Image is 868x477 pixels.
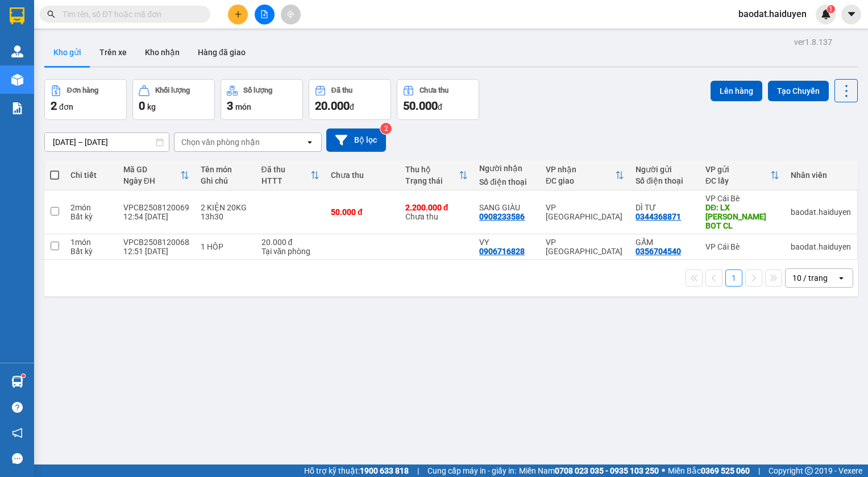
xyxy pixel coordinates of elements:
[405,203,468,212] div: 2.200.000 đ
[701,466,750,475] strong: 0369 525 060
[405,165,459,174] div: Thu hộ
[90,39,136,66] button: Trên xe
[636,165,694,174] div: Người gửi
[479,238,534,247] div: VY
[234,10,242,18] span: plus
[350,102,354,111] span: đ
[662,468,665,473] span: ⚪️
[181,136,260,148] div: Chọn văn phòng nhận
[70,203,112,212] div: 2 món
[123,212,189,221] div: 12:54 [DATE]
[155,86,190,94] div: Khối lượng
[243,86,272,94] div: Số lượng
[201,176,250,185] div: Ghi chú
[546,165,615,174] div: VP nhận
[132,79,215,120] button: Khối lượng0kg
[400,160,474,190] th: Toggle SortBy
[791,171,851,180] div: Nhân viên
[729,7,816,21] span: baodat.haiduyen
[281,5,301,24] button: aim
[228,5,248,24] button: plus
[47,10,55,18] span: search
[12,402,23,413] span: question-circle
[555,466,659,475] strong: 0708 023 035 - 0935 103 250
[255,5,275,24] button: file-add
[546,238,624,256] div: VP [GEOGRAPHIC_DATA]
[67,86,98,94] div: Đơn hàng
[668,464,750,477] span: Miền Bắc
[123,165,180,174] div: Mã GD
[768,81,829,101] button: Tạo Chuyến
[139,99,145,113] span: 0
[70,171,112,180] div: Chi tiết
[256,160,326,190] th: Toggle SortBy
[45,133,169,151] input: Select a date range.
[725,269,742,287] button: 1
[315,99,350,113] span: 20.000
[829,5,833,13] span: 1
[791,208,851,217] div: baodat.haiduyen
[70,212,112,221] div: Bất kỳ
[360,466,409,475] strong: 1900 633 818
[305,138,314,147] svg: open
[11,45,23,57] img: warehouse-icon
[821,9,831,19] img: icon-new-feature
[11,102,23,114] img: solution-icon
[22,374,25,378] sup: 1
[44,39,90,66] button: Kho gửi
[261,176,311,185] div: HTTT
[309,79,391,120] button: Đã thu20.000đ
[758,464,760,477] span: |
[705,165,770,174] div: VP gửi
[261,165,311,174] div: Đã thu
[123,238,189,247] div: VPCB2508120068
[519,464,659,477] span: Miền Nam
[147,102,156,111] span: kg
[235,102,251,111] span: món
[286,10,294,18] span: aim
[636,176,694,185] div: Số điện thoại
[479,203,534,212] div: SANG GIÀU
[70,247,112,256] div: Bất kỳ
[636,238,694,247] div: GẤM
[705,203,779,230] div: DĐ: LX PHÙNG KHANG BOT CL
[479,212,525,221] div: 0908233586
[304,464,409,477] span: Hỗ trợ kỹ thuật:
[700,160,785,190] th: Toggle SortBy
[201,212,250,221] div: 13h30
[201,203,250,212] div: 2 KIỆN 20KG
[427,464,516,477] span: Cung cấp máy in - giấy in:
[805,467,813,475] span: copyright
[397,79,479,120] button: Chưa thu50.000đ
[51,99,57,113] span: 2
[10,7,24,24] img: logo-vxr
[546,203,624,221] div: VP [GEOGRAPHIC_DATA]
[11,74,23,86] img: warehouse-icon
[791,242,851,251] div: baodat.haiduyen
[12,428,23,438] span: notification
[59,102,73,111] span: đơn
[326,128,386,152] button: Bộ lọc
[331,208,394,217] div: 50.000 đ
[405,203,468,221] div: Chưa thu
[261,238,320,247] div: 20.000 đ
[827,5,835,13] sup: 1
[63,8,197,20] input: Tìm tên, số ĐT hoặc mã đơn
[44,79,127,120] button: Đơn hàng2đơn
[380,123,392,134] sup: 2
[792,272,828,284] div: 10 / trang
[794,36,832,48] div: ver 1.8.137
[479,177,534,186] div: Số điện thoại
[123,203,189,212] div: VPCB2508120069
[405,176,459,185] div: Trạng thái
[123,247,189,256] div: 12:51 [DATE]
[479,164,534,173] div: Người nhận
[118,160,195,190] th: Toggle SortBy
[136,39,189,66] button: Kho nhận
[636,212,681,221] div: 0344368871
[540,160,630,190] th: Toggle SortBy
[70,238,112,247] div: 1 món
[705,194,779,203] div: VP Cái Bè
[12,453,23,464] span: message
[420,86,448,94] div: Chưa thu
